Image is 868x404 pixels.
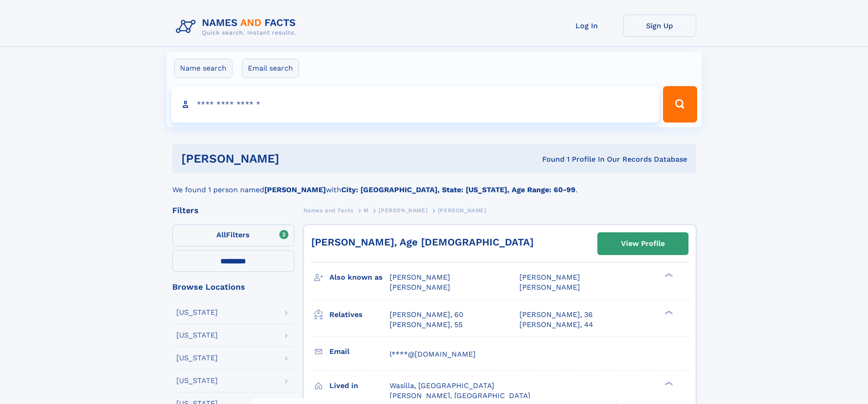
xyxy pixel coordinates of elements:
h1: [PERSON_NAME] [181,153,411,164]
a: Names and Facts [303,205,354,216]
div: View Profile [621,233,665,254]
span: [PERSON_NAME] [438,207,487,214]
b: City: [GEOGRAPHIC_DATA], State: [US_STATE], Age Range: 60-99 [341,185,575,194]
h3: Also known as [329,270,390,285]
a: Log In [550,15,623,37]
h3: Email [329,344,390,359]
a: [PERSON_NAME] [379,205,427,216]
span: Wasilla, [GEOGRAPHIC_DATA] [390,381,494,390]
span: M [364,207,369,214]
div: ❯ [663,309,673,315]
a: Sign Up [623,15,696,37]
span: [PERSON_NAME] [390,283,450,291]
a: [PERSON_NAME], 55 [390,320,462,330]
div: ❯ [663,380,673,386]
span: [PERSON_NAME] [390,273,450,281]
label: Email search [242,59,299,78]
div: ❯ [663,272,673,278]
a: [PERSON_NAME], 36 [519,310,593,320]
a: [PERSON_NAME], 44 [519,320,593,330]
label: Name search [174,59,232,78]
span: [PERSON_NAME] [379,207,427,214]
a: View Profile [598,233,688,255]
img: Logo Names and Facts [172,15,303,39]
span: All [216,230,226,239]
input: search input [171,86,659,123]
b: [PERSON_NAME] [264,185,326,194]
div: Browse Locations [172,283,294,291]
div: [US_STATE] [176,354,218,362]
button: Search Button [663,86,697,123]
a: M [364,205,369,216]
div: [US_STATE] [176,309,218,316]
span: [PERSON_NAME] [519,273,580,281]
h3: Relatives [329,307,390,322]
div: Filters [172,206,294,215]
label: Filters [172,225,294,246]
div: We found 1 person named with . [172,174,696,195]
a: [PERSON_NAME], 60 [390,310,463,320]
span: [PERSON_NAME], [GEOGRAPHIC_DATA] [390,391,530,400]
h3: Lived in [329,378,390,394]
div: [US_STATE] [176,332,218,339]
div: [US_STATE] [176,377,218,384]
span: [PERSON_NAME] [519,283,580,291]
div: Found 1 Profile In Our Records Database [411,154,687,164]
a: [PERSON_NAME], Age [DEMOGRAPHIC_DATA] [311,236,534,248]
